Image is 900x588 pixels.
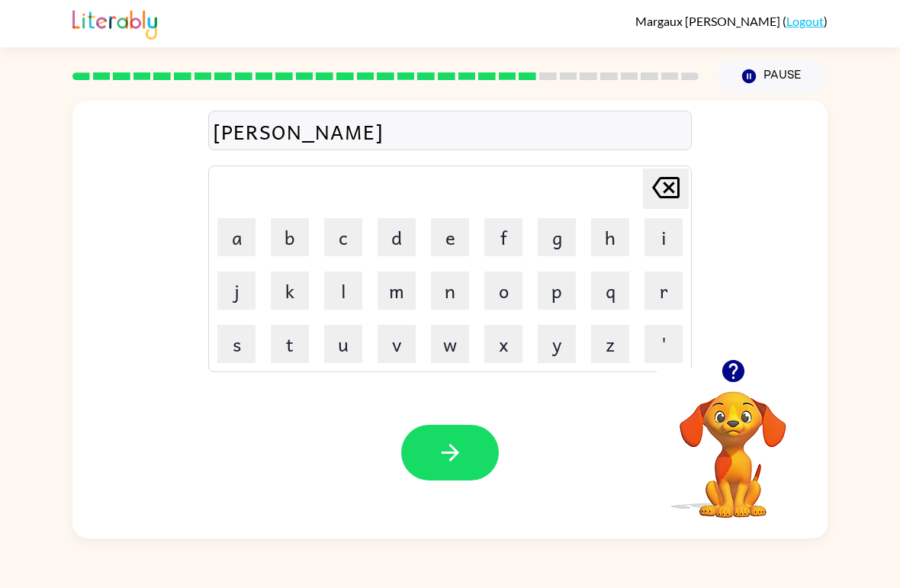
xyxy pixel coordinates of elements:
[217,218,256,256] button: a
[431,218,469,256] button: e
[644,272,683,310] button: r
[538,272,576,310] button: p
[484,272,522,310] button: o
[378,272,416,310] button: m
[72,6,157,40] img: Literably
[635,14,828,28] div: ( )
[431,272,469,310] button: n
[324,218,362,256] button: c
[644,325,683,363] button: '
[591,218,629,256] button: h
[538,325,576,363] button: y
[271,272,309,310] button: k
[591,325,629,363] button: z
[538,218,576,256] button: g
[786,14,824,28] a: Logout
[378,218,416,256] button: d
[484,218,522,256] button: f
[484,325,522,363] button: x
[213,115,687,147] div: [PERSON_NAME]
[217,272,256,310] button: j
[644,218,683,256] button: i
[657,368,809,520] video: Your browser must support playing .mp4 files to use Literably. Please try using another browser.
[324,272,362,310] button: l
[271,218,309,256] button: b
[324,325,362,363] button: u
[591,272,629,310] button: q
[431,325,469,363] button: w
[271,325,309,363] button: t
[378,325,416,363] button: v
[635,14,783,28] span: Margaux [PERSON_NAME]
[217,325,256,363] button: s
[717,59,828,94] button: Pause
